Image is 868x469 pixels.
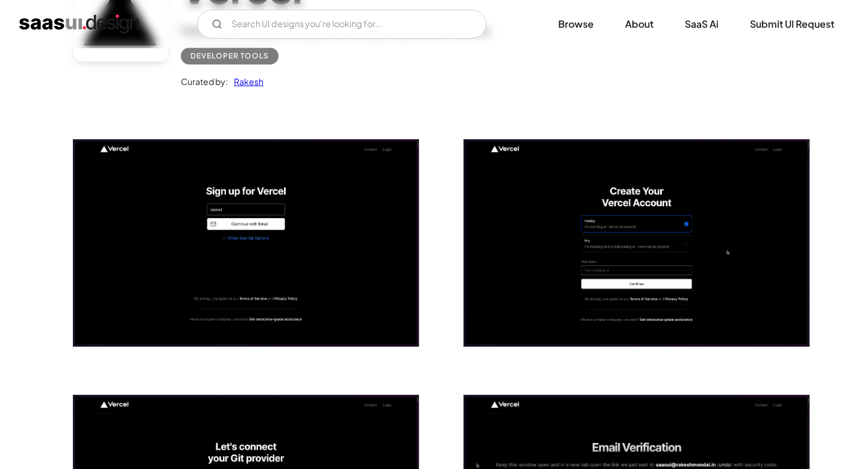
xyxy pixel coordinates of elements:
a: Rakesh [228,74,263,89]
input: Search UI designs you're looking for... [197,10,486,39]
form: Email Form [197,10,486,39]
a: Submit UI Request [735,11,849,37]
a: Browse [544,11,608,37]
a: open lightbox [464,139,810,347]
div: Curated by: [181,74,228,89]
a: open lightbox [73,139,419,347]
div: Developer tools [190,49,269,63]
a: About [611,11,668,37]
img: 6448d315d9cba48b0ddb4ead_Vercel%20-%20Signup%20for%20Vercel.png [73,139,419,347]
img: 6448d315e16734e3fbd841ad_Vercel%20-%20Create%20Account.png [464,139,810,347]
a: home [19,14,139,34]
a: SaaS Ai [670,11,733,37]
